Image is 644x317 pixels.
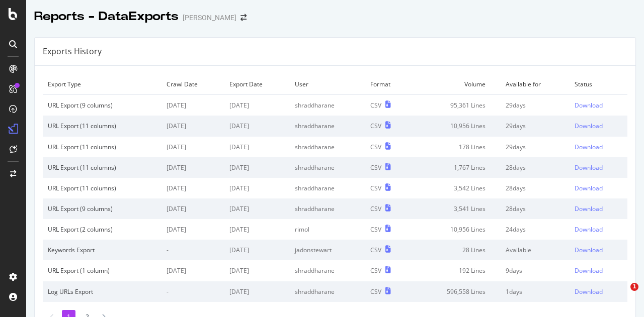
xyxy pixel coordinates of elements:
div: Download [575,122,603,130]
div: URL Export (1 column) [48,266,156,275]
td: [DATE] [224,281,290,302]
td: shraddharane [290,178,365,198]
div: URL Export (11 columns) [48,143,156,151]
td: Format [365,74,412,95]
td: 28 Lines [412,240,501,260]
a: Download [575,225,622,234]
td: [DATE] [224,157,290,178]
td: 10,956 Lines [412,116,501,136]
div: CSV [370,122,381,130]
a: Download [575,184,622,192]
div: CSV [370,184,381,192]
td: [DATE] [224,137,290,157]
div: Download [575,225,603,234]
td: 596,558 Lines [412,281,501,302]
td: shraddharane [290,260,365,281]
div: CSV [370,143,381,151]
td: 1 days [501,281,569,302]
td: [DATE] [224,260,290,281]
td: [DATE] [224,198,290,219]
a: Download [575,143,622,151]
td: [DATE] [162,157,224,178]
td: 9 days [501,260,569,281]
td: 1,767 Lines [412,157,501,178]
td: 3,541 Lines [412,198,501,219]
td: shraddharane [290,95,365,116]
td: [DATE] [162,178,224,198]
td: [DATE] [162,198,224,219]
div: CSV [370,101,381,110]
td: 95,361 Lines [412,95,501,116]
td: 29 days [501,95,569,116]
td: [DATE] [162,219,224,240]
div: URL Export (9 columns) [48,101,156,110]
div: Reports - DataExports [34,8,179,25]
td: Volume [412,74,501,95]
td: [DATE] [162,95,224,116]
a: Download [575,246,622,254]
td: jadonstewart [290,240,365,260]
td: [DATE] [162,260,224,281]
td: 24 days [501,219,569,240]
div: Exports History [43,46,102,57]
a: Download [575,287,622,296]
td: User [290,74,365,95]
td: 178 Lines [412,137,501,157]
div: Download [575,101,603,110]
td: 29 days [501,137,569,157]
div: CSV [370,287,381,296]
div: CSV [370,266,381,275]
div: Log URLs Export [48,287,156,296]
div: URL Export (11 columns) [48,163,156,172]
div: [PERSON_NAME] [183,13,236,23]
div: Download [575,184,603,192]
td: shraddharane [290,137,365,157]
div: Download [575,163,603,172]
td: - [162,281,224,302]
td: Status [570,74,627,95]
td: rimol [290,219,365,240]
td: [DATE] [162,116,224,136]
td: 192 Lines [412,260,501,281]
a: Download [575,204,622,213]
div: URL Export (2 columns) [48,225,156,234]
td: Crawl Date [162,74,224,95]
div: Download [575,266,603,275]
td: shraddharane [290,157,365,178]
td: [DATE] [224,95,290,116]
td: 28 days [501,178,569,198]
td: [DATE] [224,178,290,198]
div: Download [575,246,603,254]
td: Export Date [224,74,290,95]
a: Download [575,163,622,172]
td: 28 days [501,157,569,178]
td: 28 days [501,198,569,219]
td: 10,956 Lines [412,219,501,240]
div: Available [506,246,564,254]
iframe: Intercom live chat [610,283,634,307]
td: shraddharane [290,198,365,219]
td: [DATE] [224,219,290,240]
td: [DATE] [162,137,224,157]
div: Download [575,287,603,296]
div: Download [575,204,603,213]
span: 1 [630,283,638,291]
div: Download [575,143,603,151]
a: Download [575,101,622,110]
td: Export Type [43,74,162,95]
td: shraddharane [290,281,365,302]
div: URL Export (11 columns) [48,184,156,192]
div: Keywords Export [48,246,156,254]
div: arrow-right-arrow-left [240,14,247,21]
td: Available for [501,74,569,95]
td: [DATE] [224,116,290,136]
div: CSV [370,225,381,234]
a: Download [575,266,622,275]
td: 29 days [501,116,569,136]
div: CSV [370,163,381,172]
td: shraddharane [290,116,365,136]
div: CSV [370,246,381,254]
div: CSV [370,204,381,213]
div: URL Export (11 columns) [48,122,156,130]
td: 3,542 Lines [412,178,501,198]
